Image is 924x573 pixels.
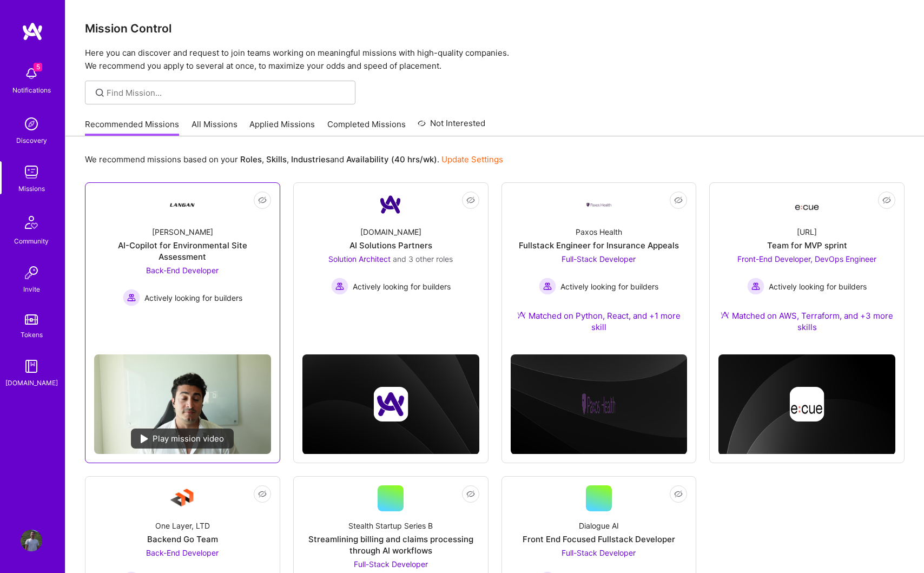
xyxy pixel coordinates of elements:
[302,534,479,556] div: Streamlining billing and claims processing through AI workflows
[169,485,195,511] img: Company Logo
[21,262,42,284] img: Invite
[16,135,47,146] div: Discovery
[302,354,479,455] img: cover
[466,490,475,498] i: icon EyeClosed
[34,63,42,71] span: 5
[240,154,262,164] b: Roles
[794,195,820,214] img: Company Logo
[258,196,267,205] i: icon EyeClosed
[192,118,237,136] a: All Missions
[674,196,683,205] i: icon EyeClosed
[18,209,44,235] img: Community
[562,254,636,264] span: Full-Stack Developer
[291,154,330,164] b: Industries
[331,278,348,295] img: Actively looking for builders
[582,387,616,421] img: Company logo
[517,311,526,319] img: Ateam Purple Icon
[721,311,729,319] img: Ateam Purple Icon
[466,196,475,205] i: icon EyeClosed
[18,530,45,551] a: User Avatar
[718,310,895,333] div: Matched on AWS, Terraform, and +3 more skills
[441,154,503,164] a: Update Settings
[94,354,271,454] img: No Mission
[147,534,218,545] div: Backend Go Team
[378,192,404,218] img: Company Logo
[360,226,421,238] div: [DOMAIN_NAME]
[144,292,242,304] span: Actively looking for builders
[747,278,764,295] img: Actively looking for builders
[23,284,40,295] div: Invite
[511,192,688,346] a: Company LogoPaxos HealthFullstack Engineer for Insurance AppealsFull-Stack Developer Actively loo...
[373,387,408,421] img: Company logo
[354,559,428,569] span: Full-Stack Developer
[5,377,58,388] div: [DOMAIN_NAME]
[21,355,42,377] img: guide book
[418,117,485,136] a: Not Interested
[21,113,42,135] img: discovery
[94,240,271,262] div: AI-Copilot for Environmental Site Assessment
[737,254,876,264] span: Front-End Developer, DevOps Engineer
[152,226,213,238] div: [PERSON_NAME]
[25,314,38,325] img: tokens
[718,354,895,455] img: cover
[769,281,867,292] span: Actively looking for builders
[146,548,219,557] span: Back-End Developer
[346,154,437,164] b: Availability (40 hrs/wk)
[539,278,556,295] img: Actively looking for builders
[790,387,824,421] img: Company logo
[131,429,234,449] div: Play mission video
[718,192,895,346] a: Company Logo[URL]Team for MVP sprintFront-End Developer, DevOps Engineer Actively looking for bui...
[21,63,42,84] img: bell
[576,226,622,238] div: Paxos Health
[123,289,140,306] img: Actively looking for builders
[146,266,219,275] span: Back-End Developer
[882,196,891,205] i: icon EyeClosed
[85,22,905,35] h3: Mission Control
[586,202,612,208] img: Company Logo
[797,226,817,238] div: [URL]
[18,183,45,194] div: Missions
[107,87,347,98] input: Find Mission...
[266,154,287,164] b: Skills
[249,118,315,136] a: Applied Missions
[562,548,636,557] span: Full-Stack Developer
[328,254,391,264] span: Solution Architect
[348,520,433,531] div: Stealth Startup Series B
[579,520,619,531] div: Dialogue AI
[21,161,42,183] img: teamwork
[85,154,503,165] p: We recommend missions based on your , , and .
[21,530,42,551] img: User Avatar
[94,192,271,346] a: Company Logo[PERSON_NAME]AI-Copilot for Environmental Site AssessmentBack-End Developer Actively ...
[511,354,688,455] img: cover
[21,329,43,340] div: Tokens
[85,47,905,73] p: Here you can discover and request to join teams working on meaningful missions with high-quality ...
[141,434,148,443] img: play
[393,254,453,264] span: and 3 other roles
[155,520,210,531] div: One Layer, LTD
[511,310,688,333] div: Matched on Python, React, and +1 more skill
[519,240,679,251] div: Fullstack Engineer for Insurance Appeals
[94,87,106,99] i: icon SearchGrey
[560,281,658,292] span: Actively looking for builders
[258,490,267,498] i: icon EyeClosed
[349,240,432,251] div: AI Solutions Partners
[12,84,51,96] div: Notifications
[302,192,479,318] a: Company Logo[DOMAIN_NAME]AI Solutions PartnersSolution Architect and 3 other rolesActively lookin...
[674,490,683,498] i: icon EyeClosed
[523,534,675,545] div: Front End Focused Fullstack Developer
[22,22,43,41] img: logo
[767,240,847,251] div: Team for MVP sprint
[85,118,179,136] a: Recommended Missions
[353,281,451,292] span: Actively looking for builders
[169,192,195,218] img: Company Logo
[327,118,406,136] a: Completed Missions
[14,235,49,247] div: Community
